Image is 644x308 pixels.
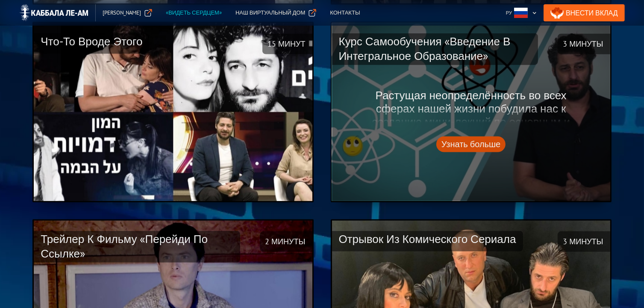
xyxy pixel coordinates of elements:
h4: 3 минуты [558,34,610,54]
h2: Трейлер к фильму «Перейди по ссылке» [34,231,240,263]
h2: Что-то вроде этого [34,33,149,54]
h2: Отрывок из комического сериала [332,231,523,252]
a: 3 минутыКурс самообучения «Введение в интегральное образование»Растущая неопределённость во всех ... [331,22,612,202]
a: 15 минутЧто-то вроде этого [32,22,313,202]
h4: 3 минуты [558,231,610,252]
a: [PERSON_NAME] [96,4,159,21]
div: Узнать больше [441,140,500,149]
div: Ру [506,9,512,17]
a: «Видеть сердцем» [159,4,229,21]
div: [PERSON_NAME] [103,9,141,17]
a: Наш Виртуальный дом [229,4,323,21]
h4: 15 минут [262,34,312,54]
h2: Курс самообучения «Введение в интегральное образование» [332,33,538,65]
a: Внести Вклад [544,4,625,21]
a: Контакты [323,4,367,21]
div: Контакты [330,9,360,17]
div: Ру [503,4,540,21]
h4: 2 минуты [260,231,312,252]
div: «Видеть сердцем» [166,9,222,17]
div: Растущая неопределённость во всех сферах нашей жизни побудила нас к созданию мини-лекций по основ... [368,89,574,248]
div: Наш Виртуальный дом [235,9,305,17]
